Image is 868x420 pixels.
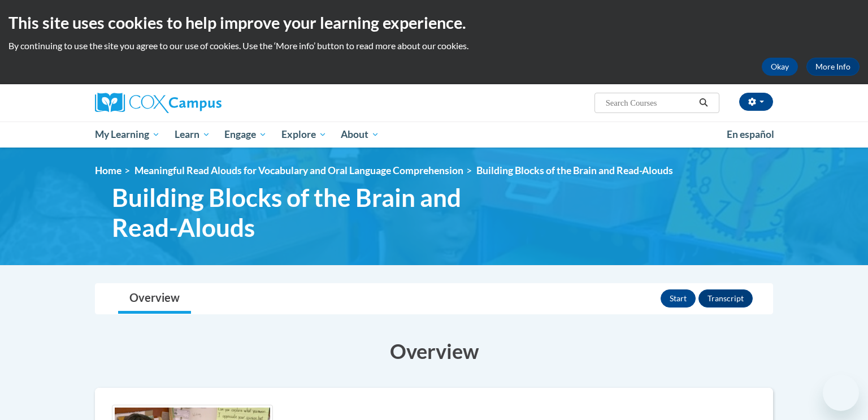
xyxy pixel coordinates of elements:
button: Search [695,96,712,110]
button: Transcript [698,289,753,308]
span: Explore [281,128,327,141]
a: Meaningful Read Alouds for Vocabulary and Oral Language Comprehension [134,164,463,176]
a: More Info [806,58,860,76]
a: Home [95,164,121,176]
span: Building Blocks of the Brain and Read-Alouds [112,183,502,243]
button: Start [661,289,696,308]
span: About [341,128,379,141]
a: My Learning [88,122,167,148]
a: En español [719,123,782,146]
h3: Overview [95,337,773,365]
a: Overview [118,284,191,314]
img: Cox Campus [95,93,222,113]
a: Learn [167,122,218,148]
button: Okay [762,58,798,76]
a: Explore [274,122,334,148]
span: Learn [175,128,210,141]
span: Engage [224,128,267,141]
a: Engage [217,122,274,148]
span: My Learning [95,128,160,141]
a: Cox Campus [95,93,310,113]
a: About [334,122,387,148]
button: Account Settings [739,93,773,111]
p: By continuing to use the site you agree to our use of cookies. Use the ‘More info’ button to read... [8,40,860,52]
span: Building Blocks of the Brain and Read-Alouds [476,164,673,176]
span: En español [727,128,774,140]
h2: This site uses cookies to help improve your learning experience. [8,11,860,34]
iframe: Button to launch messaging window [823,375,859,411]
input: Search Courses [605,96,695,110]
div: Main menu [78,122,790,148]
